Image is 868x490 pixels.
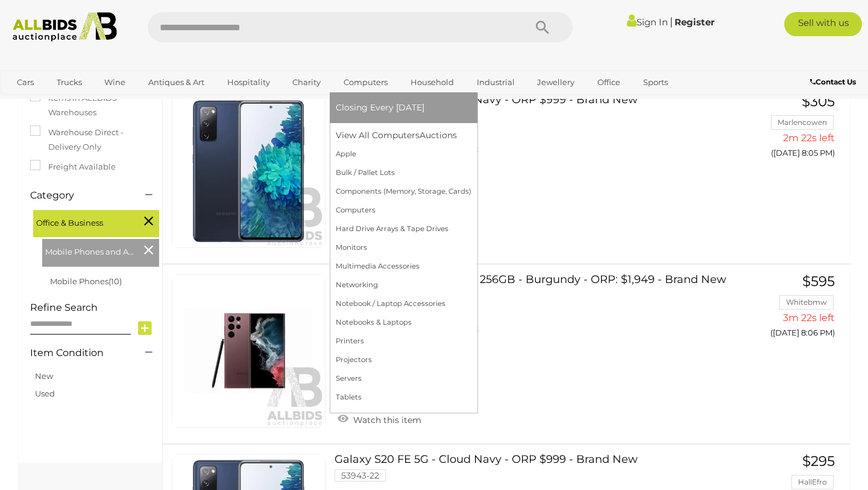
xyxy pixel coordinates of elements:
[30,190,127,201] h4: Category
[635,72,676,92] a: Sports
[285,72,329,92] a: Charity
[35,371,53,381] a: New
[344,94,726,200] a: Galaxy S20 FE 5G - Cloud Navy - ORP $999 - Brand New 53943-27 [GEOGRAPHIC_DATA] Taren Point ALLBI...
[335,410,424,428] a: Watch this item
[810,75,859,89] a: Contact Us
[108,276,122,286] span: (10)
[627,16,668,28] a: Sign In
[529,72,582,92] a: Jewellery
[30,91,150,119] label: Items in ALLBIDS Warehouses
[7,12,124,42] img: Allbids.com.au
[140,72,212,92] a: Antiques & Art
[219,72,278,92] a: Hospitality
[744,274,838,345] a: $595 Whitebmw 3m 22s left ([DATE] 8:06 PM)
[784,12,862,36] a: Sell with us
[30,126,150,154] label: Warehouse Direct - Delivery Only
[350,415,421,425] span: Watch this item
[590,72,628,92] a: Office
[96,72,133,92] a: Wine
[675,16,714,28] a: Register
[336,72,395,92] a: Computers
[802,453,835,469] span: $295
[50,276,122,286] a: Mobile Phones(10)
[810,77,856,86] b: Contact Us
[512,12,573,42] button: Search
[9,72,42,92] a: Cars
[30,348,127,358] h4: Item Condition
[344,274,726,380] a: Samsung Galaxy S22 Ultra 256GB - Burgundy - ORP: $1,949 - Brand New 53943-10 [GEOGRAPHIC_DATA] Ta...
[30,160,116,174] label: Freight Available
[670,15,673,28] span: |
[744,94,838,165] a: $305 Marlencowen 2m 22s left ([DATE] 8:05 PM)
[469,72,523,92] a: Industrial
[30,302,159,313] h4: Refine Search
[802,273,835,290] span: $595
[35,389,55,398] a: Used
[403,72,462,92] a: Household
[49,72,90,92] a: Trucks
[36,213,127,230] span: Office & Business
[45,242,136,259] span: Mobile Phones and Accessories
[9,92,110,112] a: [GEOGRAPHIC_DATA]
